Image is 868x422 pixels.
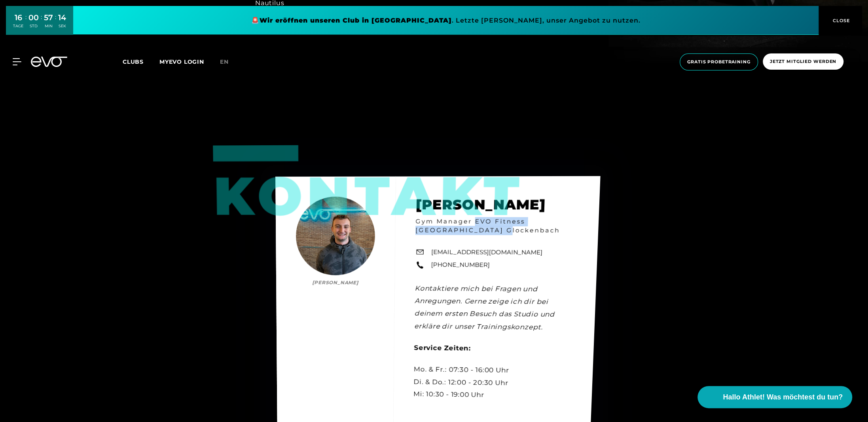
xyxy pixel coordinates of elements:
div: 16 [13,12,23,23]
div: SEK [58,23,66,29]
a: Gratis Probetraining [677,53,760,70]
span: Hallo Athlet! Was möchtest du tun? [723,392,843,403]
a: [EMAIL_ADDRESS][DOMAIN_NAME] [431,247,543,257]
div: MIN [44,23,53,29]
a: Jetzt Mitglied werden [760,53,846,70]
a: MYEVO LOGIN [159,58,204,65]
span: Gratis Probetraining [687,59,750,65]
span: en [220,58,229,65]
div: : [55,13,56,34]
span: Jetzt Mitglied werden [770,58,836,65]
div: : [41,13,42,34]
a: en [220,57,238,67]
div: : [25,13,27,34]
button: CLOSE [819,6,862,35]
a: Clubs [123,58,159,65]
span: Clubs [123,58,144,65]
div: 14 [58,12,66,23]
div: TAGE [13,23,23,29]
span: CLOSE [831,17,850,24]
button: Hallo Athlet! Was möchtest du tun? [697,386,852,408]
a: [PHONE_NUMBER] [431,260,490,270]
div: STD [28,23,39,29]
div: 00 [28,12,39,23]
div: 57 [44,12,53,23]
